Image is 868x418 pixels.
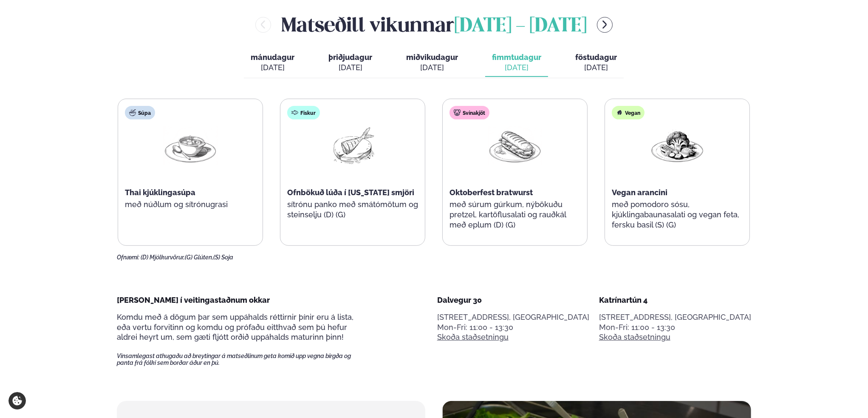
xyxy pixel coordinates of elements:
div: Fiskur [287,106,320,119]
button: fimmtudagur [DATE] [485,49,548,77]
a: Skoða staðsetningu [599,332,670,342]
img: Vegan.png [650,126,704,166]
p: [STREET_ADDRESS], [GEOGRAPHIC_DATA] [437,312,589,322]
p: með pomodoro sósu, kjúklingabaunasalati og vegan feta, fersku basil (S) (G) [612,199,743,230]
img: soup.svg [129,109,136,116]
img: pork.svg [454,109,461,116]
span: Komdu með á dögum þar sem uppáhalds réttirnir þínir eru á lista, eða vertu forvitinn og komdu og ... [117,313,353,342]
div: Vegan [612,106,645,119]
div: [DATE] [328,63,372,73]
p: [STREET_ADDRESS], [GEOGRAPHIC_DATA] [599,312,751,322]
button: föstudagur [DATE] [568,49,624,77]
span: Thai kjúklingasúpa [125,188,195,197]
div: Katrínartún 4 [599,295,751,305]
div: [DATE] [575,63,617,73]
span: föstudagur [575,53,617,62]
div: Svínakjöt [450,106,489,119]
button: miðvikudagur [DATE] [399,49,465,77]
div: Mon-Fri: 11:00 - 13:30 [437,322,589,333]
img: Fish.png [325,126,380,165]
span: Ofnæmi: [117,254,139,261]
span: Oktoberfest bratwurst [450,188,533,197]
button: menu-btn-left [255,17,271,33]
span: fimmtudagur [492,53,541,62]
span: [DATE] - [DATE] [454,17,587,36]
span: Vinsamlegast athugaðu að breytingar á matseðlinum geta komið upp vegna birgða og panta frá fólki ... [117,353,366,366]
p: með núðlum og sítrónugrasi [125,199,256,210]
h2: Matseðill vikunnar [281,11,587,38]
button: þriðjudagur [DATE] [322,49,379,77]
p: með súrum gúrkum, nýbökuðu pretzel, kartöflusalati og rauðkál með eplum (D) (G) [450,199,580,230]
img: Soup.png [163,126,218,166]
span: (D) Mjólkurvörur, [141,254,185,261]
span: miðvikudagur [406,53,458,62]
p: sítrónu panko með smátómötum og steinselju (D) (G) [287,199,418,220]
div: [DATE] [492,63,541,73]
span: [PERSON_NAME] í veitingastaðnum okkar [117,296,270,304]
div: [DATE] [251,63,294,73]
img: fish.svg [291,109,298,116]
span: Ofnbökuð lúða í [US_STATE] smjöri [287,188,414,197]
span: Vegan arancini [612,188,667,197]
span: þriðjudagur [328,53,372,62]
div: [DATE] [406,63,458,73]
div: Mon-Fri: 11:00 - 13:30 [599,322,751,333]
img: Panini.png [488,126,542,166]
button: mánudagur [DATE] [244,49,301,77]
div: Súpa [125,106,155,119]
div: Dalvegur 30 [437,295,589,305]
a: Skoða staðsetningu [437,332,509,342]
img: Vegan.svg [616,109,623,116]
span: mánudagur [251,53,294,62]
span: (G) Glúten, [185,254,213,261]
button: menu-btn-right [597,17,613,33]
span: (S) Soja [213,254,233,261]
a: Cookie settings [8,392,26,409]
